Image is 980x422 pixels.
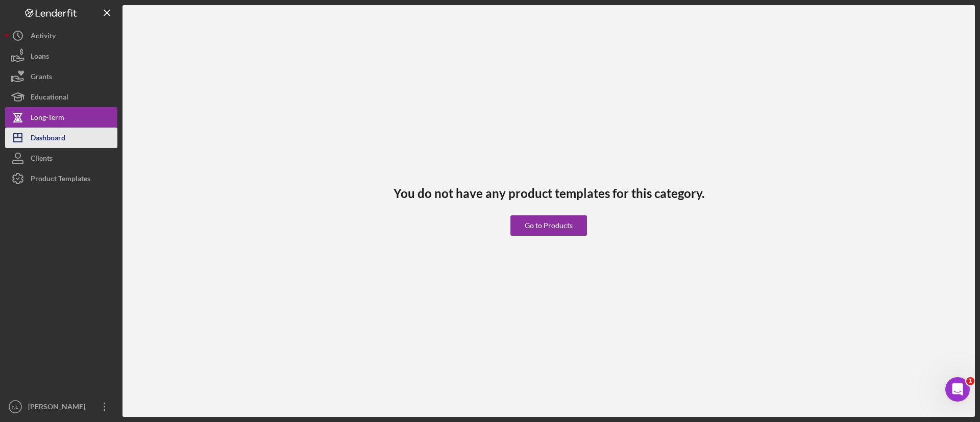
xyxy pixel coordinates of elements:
[26,396,92,419] div: [PERSON_NAME]
[12,404,19,410] text: NL
[31,66,52,89] div: Grants
[5,87,117,107] button: Educational
[31,148,53,171] div: Clients
[5,148,117,168] button: Clients
[394,186,704,201] h3: You do not have any product templates for this category.
[510,200,587,236] a: Go to Products
[5,26,117,46] button: Activity
[31,26,56,48] div: Activity
[31,46,49,69] div: Loans
[966,377,974,385] span: 1
[510,215,587,236] button: Go to Products
[945,377,970,402] iframe: Intercom live chat
[5,107,117,128] button: Long-Term
[5,66,117,87] button: Grants
[5,46,117,66] button: Loans
[5,396,117,417] button: NL[PERSON_NAME]
[31,168,90,191] div: Product Templates
[5,168,117,189] button: Product Templates
[5,128,117,148] button: Dashboard
[525,215,573,236] div: Go to Products
[31,87,68,110] div: Educational
[31,128,65,151] div: Dashboard
[31,107,64,130] div: Long-Term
